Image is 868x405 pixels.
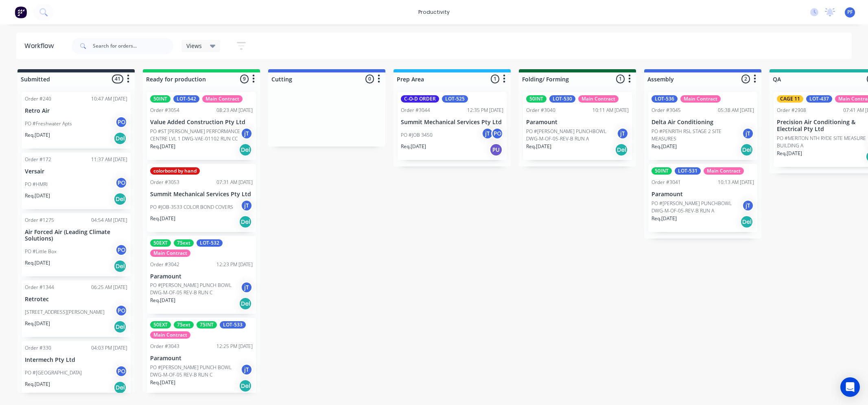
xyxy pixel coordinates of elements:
div: Main Contract [578,95,619,103]
div: Order #1344 [25,284,54,291]
p: Delta Air Conditioning [652,119,754,126]
p: Value Added Construction Pty Ltd [150,119,253,126]
div: Order #127504:54 AM [DATE]Air Forced Air (Leading Climate Solutions)PO #Little BoxPOReq.[DATE]Del [22,213,131,277]
div: LOT-533 [220,321,246,328]
div: Main Contract [202,95,243,103]
p: Req. [DATE] [652,215,677,222]
div: Del [114,320,127,333]
p: Req. [DATE] [150,215,175,222]
div: colorbond by handOrder #305307:31 AM [DATE]Summit Mechanical Services Pty LtdPO #JOB-3533 COLOR B... [147,164,256,232]
div: Del [239,143,252,156]
div: jT [481,127,494,140]
div: jT [241,363,253,376]
div: 08:23 AM [DATE] [216,107,253,114]
div: Del [615,143,628,156]
div: 10:47 AM [DATE] [91,95,127,103]
div: CAGE 11 [777,95,803,103]
div: Order #2908 [777,107,806,114]
p: PO #MERITON NTH RYDE SITE MEASURE BUILDING A [777,135,867,149]
div: Order #3053 [150,179,179,186]
div: 07:31 AM [DATE] [216,179,253,186]
div: Main Contract [680,95,721,103]
div: Order #240 [25,95,51,103]
div: PO [491,127,503,140]
p: Summit Mechanical Services Pty Ltd [150,191,253,198]
div: LOT-532 [197,239,223,247]
div: PO [115,244,127,256]
p: Req. [DATE] [25,259,50,267]
div: jT [617,127,629,140]
div: 50INT [652,167,672,175]
div: Del [114,260,127,273]
div: Open Intercom Messenger [840,377,860,397]
div: Del [114,132,127,145]
p: Req. [DATE] [25,320,50,327]
p: Paramount [150,273,253,280]
div: Main Contract [704,167,744,175]
div: Order #3042 [150,261,179,268]
input: Search for orders... [93,38,173,54]
p: Intermech Pty Ltd [25,357,127,363]
div: 50EXT [150,321,171,328]
div: productivity [414,6,454,18]
div: Main Contract [150,250,190,257]
div: 10:11 AM [DATE] [593,107,629,114]
div: LOT-536Main ContractOrder #304505:38 AM [DATE]Delta Air ConditioningPO #PENRITH RSL STAGE 2 SITE ... [648,92,757,160]
div: 50INTLOT-530Main ContractOrder #304010:11 AM [DATE]ParamountPO #[PERSON_NAME] PUNCHBOWL DWG-M-OF-... [523,92,632,160]
div: Del [239,297,252,310]
div: 50INTLOT-542Main ContractOrder #305408:23 AM [DATE]Value Added Construction Pty LtdPO #ST [PERSON... [147,92,256,160]
div: 12:25 PM [DATE] [216,343,253,350]
div: jT [241,199,253,212]
p: Retrotec [25,296,127,303]
div: Order #24010:47 AM [DATE]Retro AirPO #Freshwater AptsPOReq.[DATE]Del [22,92,131,149]
p: [STREET_ADDRESS][PERSON_NAME] [25,309,105,316]
div: 50INT [150,95,171,103]
div: 05:38 AM [DATE] [718,107,754,114]
p: Paramount [150,355,253,362]
div: 75INT [197,321,217,328]
p: Air Forced Air (Leading Climate Solutions) [25,229,127,243]
div: jT [742,199,754,212]
div: 50EXT75extLOT-532Main ContractOrder #304212:23 PM [DATE]ParamountPO #[PERSON_NAME] PUNCH BOWL DWG... [147,236,256,314]
div: Del [114,193,127,206]
div: 50INT [526,95,547,103]
p: PO #PENRITH RSL STAGE 2 SITE MEASURES [652,128,742,142]
div: PO [115,116,127,128]
p: PO #JOB 3450 [401,131,433,139]
div: 10:13 AM [DATE] [718,179,754,186]
div: LOT-542 [173,95,199,103]
div: PO [115,304,127,317]
img: Factory [15,6,27,18]
p: Req. [DATE] [25,192,50,199]
p: Paramount [652,191,754,198]
div: Del [740,215,753,228]
div: PO [115,177,127,189]
div: Order #3041 [652,179,681,186]
p: PO #JOB-3533 COLOR BOND COVERS [150,204,233,211]
p: PO #ST [PERSON_NAME] PERFORMANCE CENTRE LVL 1 DWG-VAE-01102 RUN CC [150,128,241,142]
p: Req. [DATE] [652,143,677,150]
p: Req. [DATE] [150,297,175,304]
div: PU [490,143,503,156]
div: Del [114,381,127,394]
p: Req. [DATE] [25,131,50,139]
p: PO #[PERSON_NAME] PUNCH BOWL DWG-M-OF-05 REV-B RUN C [150,282,241,296]
div: LOT-531 [675,167,701,175]
div: 04:03 PM [DATE] [91,344,127,352]
div: Del [239,379,252,392]
div: Order #172 [25,156,51,163]
p: Versair [25,168,127,175]
div: Order #17211:37 AM [DATE]VersairPO #HMRIPOReq.[DATE]Del [22,153,131,209]
div: 04:54 AM [DATE] [91,217,127,224]
div: Workflow [24,41,58,51]
div: 75ext [174,321,194,328]
div: 06:25 AM [DATE] [91,284,127,291]
div: Order #33004:03 PM [DATE]Intermech Pty LtdPO #[GEOGRAPHIC_DATA]POReq.[DATE]Del [22,341,131,398]
p: Retro Air [25,107,127,114]
div: Del [740,143,753,156]
p: Req. [DATE] [150,379,175,386]
p: Req. [DATE] [401,143,426,150]
span: PF [847,9,853,16]
div: Order #3044 [401,107,430,114]
div: 75ext [174,239,194,247]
